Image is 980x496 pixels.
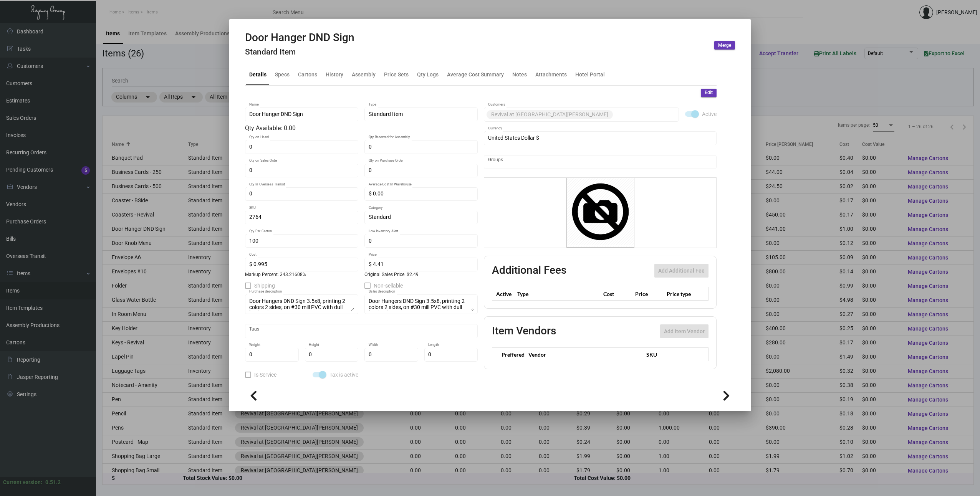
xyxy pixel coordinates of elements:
th: Price type [665,287,699,301]
div: Qty Logs [417,71,439,79]
div: Attachments [535,71,567,79]
div: Current version: [3,478,42,486]
div: Price Sets [384,71,409,79]
h4: Standard Item [245,47,354,57]
div: History [326,71,343,79]
th: SKU [642,348,708,361]
div: Average Cost Summary [447,71,504,79]
div: Hotel Portal [575,71,605,79]
input: Add new.. [614,111,675,117]
div: Qty Available: 0.00 [245,124,478,133]
th: Type [515,287,601,301]
span: Active [702,109,717,119]
button: Add Additional Fee [654,264,709,278]
th: Cost [601,287,633,301]
span: Non-sellable [374,281,403,290]
span: Add Additional Fee [658,268,705,274]
div: 0.51.2 [45,478,61,486]
div: Assembly [352,71,376,79]
th: Vendor [525,348,642,361]
span: Shipping [254,281,275,290]
h2: Additional Fees [492,264,566,278]
button: Edit [701,89,717,97]
span: Edit [705,89,713,96]
span: Is Service [254,370,276,379]
div: Details [249,71,267,79]
h2: Item Vendors [492,324,556,338]
div: Cartons [298,71,317,79]
button: Merge [714,41,735,50]
th: Active [492,287,516,301]
div: Notes [512,71,527,79]
span: Merge [718,42,731,49]
mat-chip: Revival at [GEOGRAPHIC_DATA][PERSON_NAME] [487,110,613,119]
span: Tax is active [329,370,358,379]
div: Specs [275,71,290,79]
input: Add new.. [488,159,713,165]
button: Add item Vendor [660,324,709,338]
th: Price [633,287,665,301]
h2: Door Hanger DND Sign [245,31,354,44]
span: Add item Vendor [664,328,705,334]
th: Preffered [492,348,525,361]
